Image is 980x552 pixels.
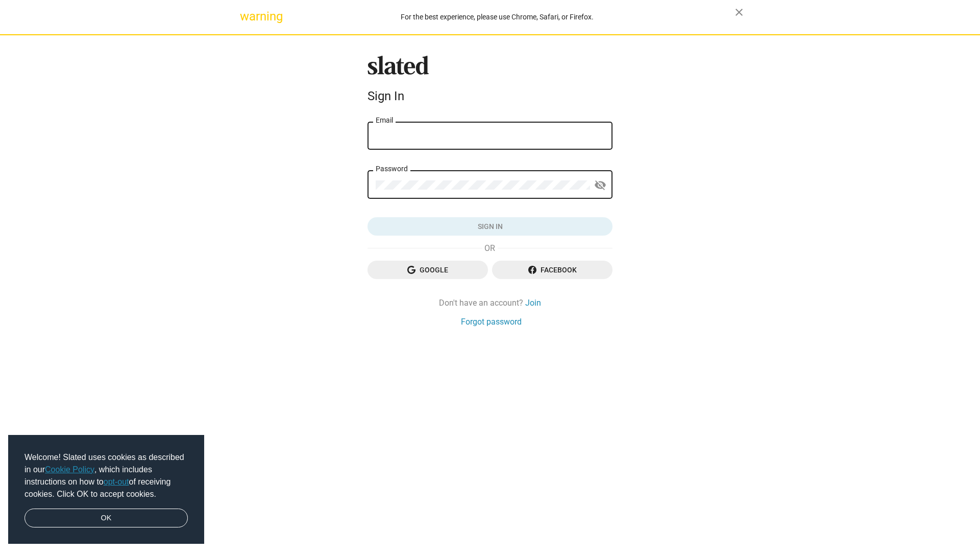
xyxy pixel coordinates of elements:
button: Google [367,261,488,279]
span: Welcome! Slated uses cookies as described in our , which includes instructions on how to of recei... [24,451,188,500]
button: Facebook [492,261,612,279]
a: opt-out [104,477,129,486]
div: cookieconsent [8,435,204,544]
a: Forgot password [461,316,522,327]
a: Join [525,297,541,308]
a: dismiss cookie message [24,509,188,528]
div: For the best experience, please use Chrome, Safari, or Firefox. [259,10,735,24]
div: Don't have an account? [367,297,612,308]
span: Facebook [500,261,604,279]
span: Google [376,261,480,279]
sl-branding: Sign In [367,56,612,108]
mat-icon: visibility_off [594,177,606,193]
button: Show password [590,175,610,196]
mat-icon: close [733,6,745,18]
div: Sign In [367,89,612,103]
mat-icon: warning [240,10,252,22]
a: Cookie Policy [45,465,94,474]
